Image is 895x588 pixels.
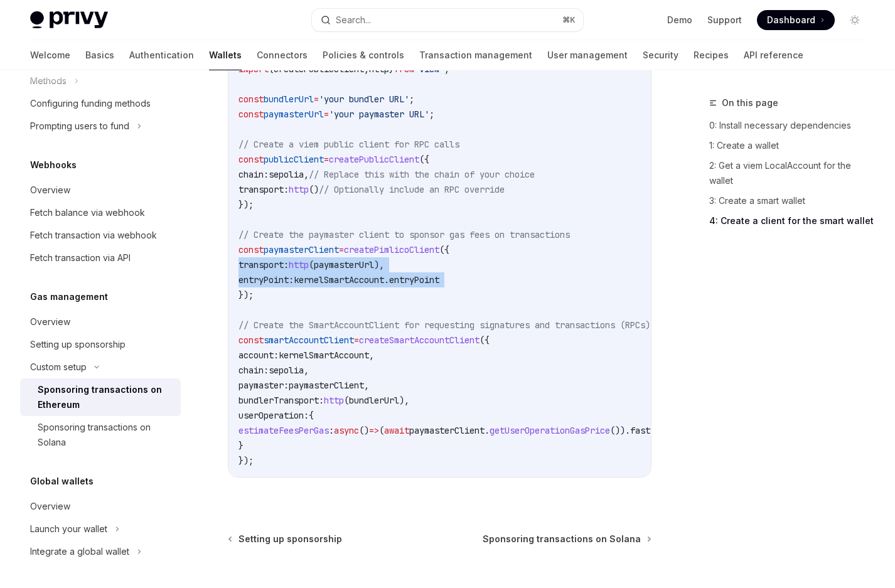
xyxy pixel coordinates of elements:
[269,365,304,376] span: sepolia
[329,425,334,436] span: :
[257,40,308,70] a: Connectors
[309,169,535,180] span: // Replace this with the chain of your choice
[709,211,875,231] a: 4: Create a client for the smart wallet
[30,314,70,329] div: Overview
[238,289,254,301] span: });
[369,350,374,361] span: ,
[238,350,279,361] span: account:
[20,92,181,115] a: Configuring funding methods
[238,244,264,255] span: const
[409,94,414,105] span: ;
[329,109,429,120] span: 'your paymaster URL'
[379,425,384,436] span: (
[309,184,319,195] span: ()
[309,410,314,421] span: {
[264,109,324,120] span: paymasterUrl
[238,94,264,105] span: const
[30,250,131,265] div: Fetch transaction via API
[279,350,369,361] span: kernelSmartAccount
[238,425,329,436] span: estimateFeesPerGas
[547,40,628,70] a: User management
[309,259,314,270] span: (
[324,109,329,120] span: =
[374,259,384,270] span: ),
[429,109,434,120] span: ;
[269,169,304,180] span: sepolia
[722,95,778,110] span: On this page
[707,14,742,26] a: Support
[238,440,244,451] span: }
[30,474,94,489] h5: Global wallets
[312,9,584,31] button: Search...⌘K
[439,244,449,255] span: ({
[610,425,630,436] span: ()).
[238,319,650,331] span: // Create the SmartAccountClient for requesting signatures and transactions (RPCs)
[238,154,264,165] span: const
[238,533,342,545] span: Setting up sponsorship
[339,244,344,255] span: =
[480,334,490,346] span: ({
[85,40,114,70] a: Basics
[20,201,181,224] a: Fetch balance via webhook
[238,139,459,150] span: // Create a viem public client for RPC calls
[30,360,87,375] div: Custom setup
[562,15,576,25] span: ⌘ K
[399,395,409,406] span: ),
[20,378,181,416] a: Sponsoring transactions on Ethereum
[20,495,181,518] a: Overview
[20,179,181,201] a: Overview
[264,94,314,105] span: bundlerUrl
[264,154,324,165] span: publicClient
[238,259,289,270] span: transport:
[20,518,181,540] button: Launch your wallet
[238,365,269,376] span: chain:
[20,333,181,356] a: Setting up sponsorship
[20,356,181,378] button: Custom setup
[694,40,729,70] a: Recipes
[319,184,505,195] span: // Optionally include an RPC override
[359,334,480,346] span: createSmartAccountClient
[384,274,389,286] span: .
[238,410,309,421] span: userOperation:
[336,13,371,28] div: Search...
[229,533,342,545] a: Setting up sponsorship
[30,289,108,304] h5: Gas management
[709,191,875,211] a: 3: Create a smart wallet
[20,247,181,269] a: Fetch transaction via API
[238,199,254,210] span: });
[20,416,181,454] a: Sponsoring transactions on Solana
[490,425,610,436] span: getUserOperationGasPrice
[238,395,324,406] span: bundlerTransport:
[30,119,129,134] div: Prompting users to fund
[209,40,242,70] a: Wallets
[319,94,409,105] span: 'your bundler URL'
[20,224,181,247] a: Fetch transaction via webhook
[709,115,875,136] a: 0: Install necessary dependencies
[757,10,835,30] a: Dashboard
[419,40,532,70] a: Transaction management
[709,136,875,156] a: 1: Create a wallet
[667,14,692,26] a: Demo
[38,420,173,450] div: Sponsoring transactions on Solana
[30,40,70,70] a: Welcome
[643,40,678,70] a: Security
[744,40,803,70] a: API reference
[289,184,309,195] span: http
[238,455,254,466] span: });
[314,94,319,105] span: =
[709,156,875,191] a: 2: Get a viem LocalAccount for the wallet
[30,205,145,220] div: Fetch balance via webhook
[324,154,329,165] span: =
[20,540,181,563] button: Integrate a global wallet
[289,380,364,391] span: paymasterClient
[238,169,269,180] span: chain:
[483,533,641,545] span: Sponsoring transactions on Solana
[324,395,344,406] span: http
[20,311,181,333] a: Overview
[304,365,309,376] span: ,
[30,521,107,537] div: Launch your wallet
[384,425,409,436] span: await
[314,259,374,270] span: paymasterUrl
[483,533,650,545] a: Sponsoring transactions on Solana
[30,158,77,173] h5: Webhooks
